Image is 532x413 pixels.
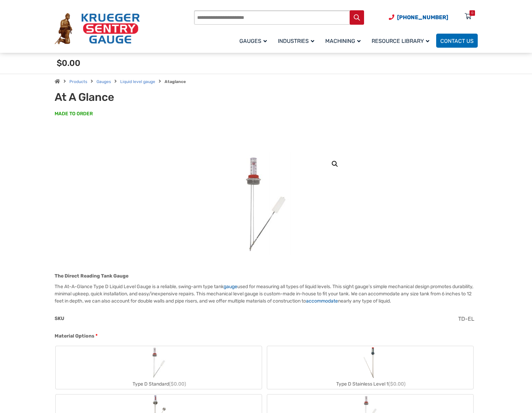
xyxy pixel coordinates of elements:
[471,10,473,16] div: 0
[436,34,478,48] a: Contact Us
[165,79,186,84] strong: Ataglance
[55,110,93,117] span: MADE TO ORDER
[55,283,478,305] p: The At-A-Glance Type D Liquid Level Gauge is a reliable, swing-arm type tank used for measuring a...
[55,316,64,321] span: SKU
[388,381,406,387] span: ($0.00)
[224,284,237,290] a: gauge
[225,152,307,255] img: At A Glance
[278,38,314,44] span: Industries
[56,346,262,389] label: Type D Standard
[321,33,367,49] a: Machining
[389,13,448,22] a: Phone Number (920) 434-8860
[306,298,338,304] a: accommodate
[239,38,267,44] span: Gauges
[235,33,274,49] a: Gauges
[120,79,155,84] a: Liquid level gauge
[267,346,473,389] label: Type D Stainless Level 1
[95,332,98,340] abbr: required
[458,316,474,322] span: TD-EL
[56,379,262,389] div: Type D Standard
[55,91,224,104] h1: At A Glance
[440,38,474,44] span: Contact Us
[329,158,341,170] a: View full-screen image gallery
[69,79,87,84] a: Products
[169,381,186,387] span: ($0.00)
[57,58,80,68] span: $0.00
[397,14,448,21] span: [PHONE_NUMBER]
[55,333,94,339] span: Material Options
[372,38,429,44] span: Resource Library
[361,346,379,379] img: Chemical Sight Gauge
[55,13,140,45] img: Krueger Sentry Gauge
[367,33,436,49] a: Resource Library
[55,273,128,279] strong: The Direct Reading Tank Gauge
[267,379,473,389] div: Type D Stainless Level 1
[325,38,361,44] span: Machining
[274,33,321,49] a: Industries
[97,79,111,84] a: Gauges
